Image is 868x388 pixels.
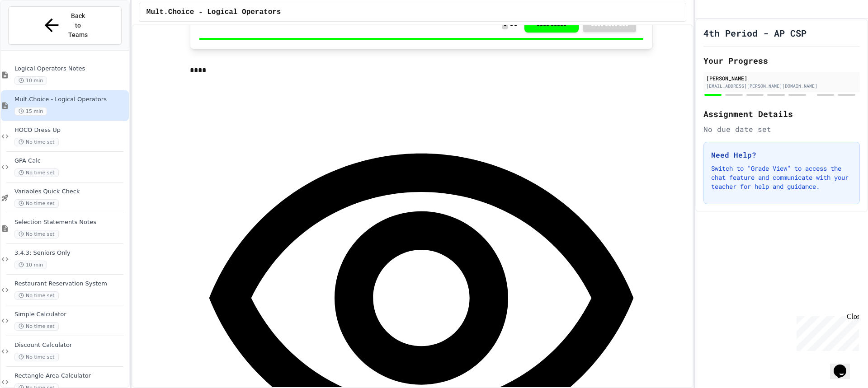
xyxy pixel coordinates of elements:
[14,311,127,318] span: Simple Calculator
[14,157,127,165] span: GPA Calc
[793,313,859,351] iframe: chat widget
[14,230,59,238] span: No time set
[8,6,122,45] button: Back to Teams
[14,96,127,103] span: Mult.Choice - Logical Operators
[14,126,127,134] span: HOCO Dress Up
[14,341,127,349] span: Discount Calculator
[703,54,860,67] h2: Your Progress
[67,11,89,40] span: Back to Teams
[14,261,47,269] span: 10 min
[14,188,127,196] span: Variables Quick Check
[14,353,59,361] span: No time set
[14,138,59,146] span: No time set
[711,150,852,160] h3: Need Help?
[14,219,127,226] span: Selection Statements Notes
[14,168,59,177] span: No time set
[14,322,59,331] span: No time set
[146,7,281,18] span: Mult.Choice - Logical Operators
[14,249,127,257] span: 3.4.3: Seniors Only
[14,280,127,288] span: Restaurant Reservation System
[4,4,62,57] div: Chat with us now!Close
[706,74,857,82] div: [PERSON_NAME]
[14,199,59,208] span: No time set
[703,124,860,135] div: No due date set
[14,76,47,85] span: 10 min
[14,65,127,73] span: Logical Operators Notes
[14,372,127,380] span: Rectangle Area Calculator
[703,108,860,120] h2: Assignment Details
[703,27,807,39] h1: 4th Period - AP CSP
[14,291,59,300] span: No time set
[706,83,857,89] div: [EMAIL_ADDRESS][PERSON_NAME][DOMAIN_NAME]
[14,107,47,116] span: 15 min
[830,352,859,379] iframe: chat widget
[711,164,852,191] p: Switch to "Grade View" to access the chat feature and communicate with your teacher for help and ...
